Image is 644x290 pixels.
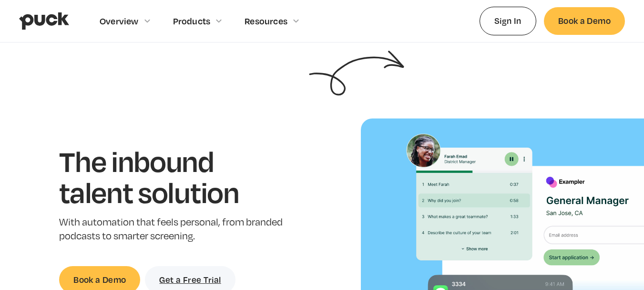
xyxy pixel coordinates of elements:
[100,16,139,26] div: Overview
[59,145,286,208] h1: The inbound talent solution
[173,16,211,26] div: Products
[245,16,287,26] div: Resources
[480,7,536,35] a: Sign In
[544,7,625,34] a: Book a Demo
[59,215,286,243] p: With automation that feels personal, from branded podcasts to smarter screening.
